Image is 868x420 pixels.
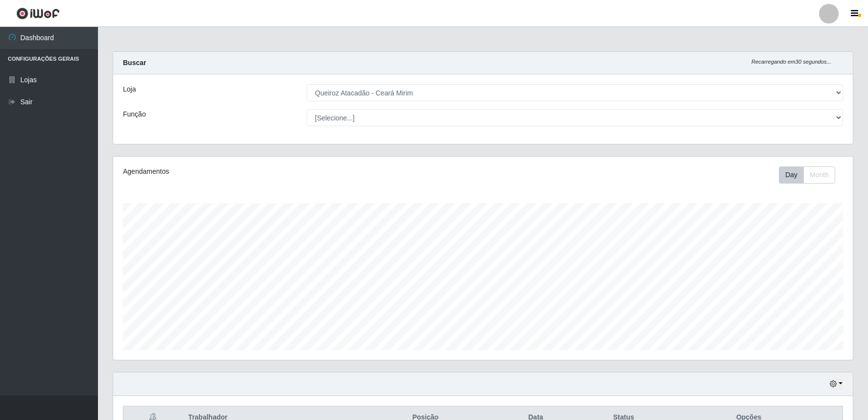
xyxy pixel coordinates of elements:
[123,84,136,94] label: Loja
[779,166,835,184] div: First group
[123,166,414,177] div: Agendamentos
[751,59,831,65] i: Recarregando em 30 segundos...
[803,166,835,184] button: Month
[123,59,146,67] strong: Buscar
[779,166,804,184] button: Day
[16,7,60,20] img: CoreUI Logo
[779,166,843,184] div: Toolbar with button groups
[123,109,146,119] label: Função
